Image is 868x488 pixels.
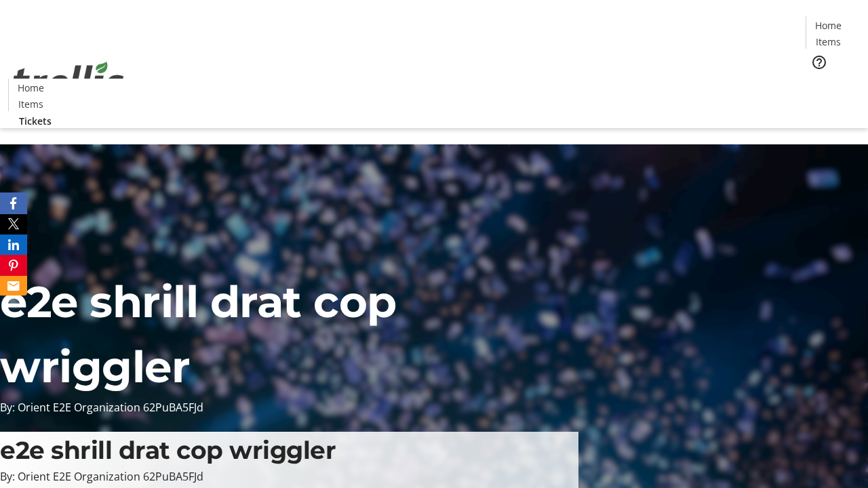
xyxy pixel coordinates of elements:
[806,35,850,49] a: Items
[19,114,52,128] span: Tickets
[8,47,129,115] img: Orient E2E Organization 62PuBA5FJd's Logo
[806,18,850,33] a: Home
[806,49,833,76] button: Help
[8,114,62,128] a: Tickets
[9,97,52,111] a: Items
[816,35,841,49] span: Items
[9,81,52,95] a: Home
[806,79,860,93] a: Tickets
[18,81,44,95] span: Home
[18,97,43,111] span: Items
[815,18,842,33] span: Home
[816,79,849,93] span: Tickets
